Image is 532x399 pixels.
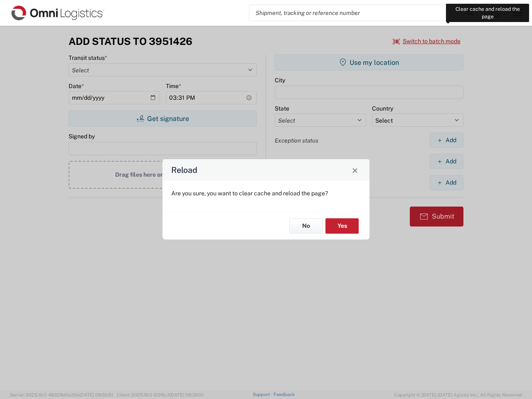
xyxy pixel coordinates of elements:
[249,5,465,21] input: Shipment, tracking or reference number
[171,164,197,176] h4: Reload
[289,218,323,234] button: No
[349,164,361,176] button: Close
[171,190,361,197] p: Are you sure, you want to clear cache and reload the page?
[325,218,359,234] button: Yes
